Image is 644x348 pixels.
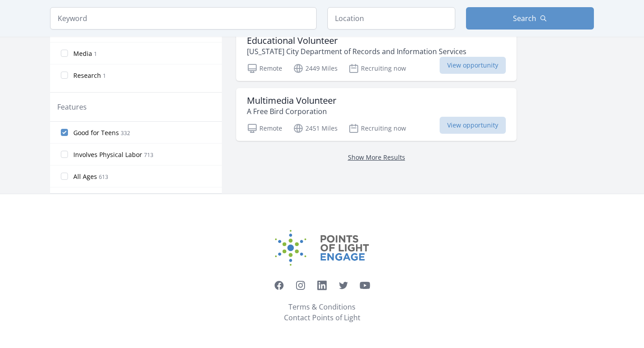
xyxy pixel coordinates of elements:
span: 1 [103,72,106,80]
span: Search [513,13,536,24]
legend: Features [57,102,87,112]
p: Remote [247,123,282,134]
span: 1 [94,50,97,58]
input: Research 1 [61,72,68,79]
a: Educational Volunteer [US_STATE] City Department of Records and Information Services Remote 2449 ... [236,28,517,81]
p: Remote [247,63,282,74]
a: Show More Results [348,153,405,161]
span: Research [73,71,101,80]
input: Involves Physical Labor 713 [61,151,68,158]
span: Good for Teens [73,128,119,137]
p: 2449 Miles [293,63,338,74]
span: View opportunity [440,57,506,74]
h3: Multimedia Volunteer [247,95,336,106]
button: Search [466,7,594,30]
span: Involves Physical Labor [73,150,142,159]
input: Good for Teens 332 [61,129,68,136]
span: 332 [121,129,130,137]
p: A Free Bird Corporation [247,106,336,117]
span: View opportunity [440,117,506,134]
p: 2451 Miles [293,123,338,134]
p: Recruiting now [348,123,406,134]
a: Multimedia Volunteer A Free Bird Corporation Remote 2451 Miles Recruiting now View opportunity [236,88,517,141]
span: All Ages [73,172,97,181]
input: Media 1 [61,50,68,57]
input: Location [327,7,455,30]
img: Points of Light Engage [275,230,369,266]
input: All Ages 613 [61,173,68,180]
span: 613 [99,173,108,181]
span: 713 [144,151,153,159]
a: Contact Points of Light [284,312,360,323]
h3: Educational Volunteer [247,35,466,46]
input: Keyword [50,7,317,30]
p: Recruiting now [348,63,406,74]
p: [US_STATE] City Department of Records and Information Services [247,46,466,57]
a: Terms & Conditions [288,301,356,312]
span: Media [73,49,92,58]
